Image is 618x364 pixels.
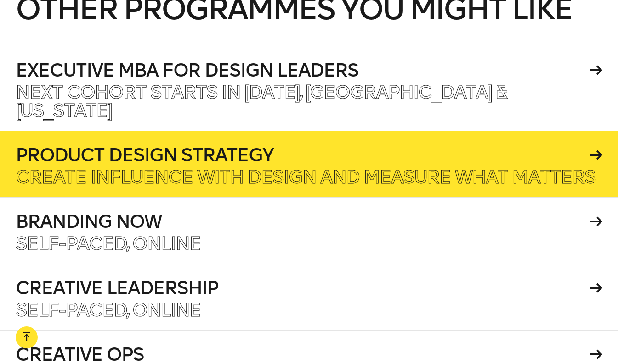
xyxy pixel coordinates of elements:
[16,146,587,164] h4: Product Design Strategy
[16,168,595,186] p: Create influence with design and measure what matters
[16,279,587,297] h4: Creative Leadership
[16,212,587,231] h4: Branding Now
[16,81,508,121] span: Next Cohort Starts in [DATE], [GEOGRAPHIC_DATA] & [US_STATE]
[16,232,201,254] span: Self-paced, Online
[16,299,201,321] span: Self-paced, Online
[16,61,587,79] h4: Executive MBA for Design Leaders
[16,345,587,364] h4: Creative Ops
